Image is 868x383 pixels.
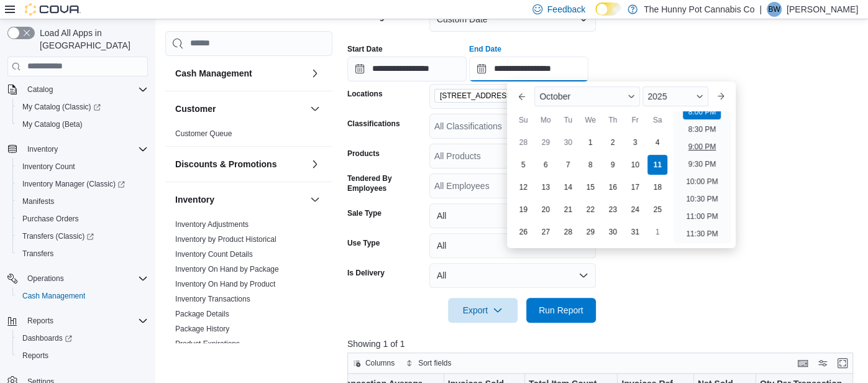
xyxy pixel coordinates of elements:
span: Inventory Count [17,159,148,174]
a: Dashboards [12,330,153,347]
a: Customer Queue [175,129,232,138]
div: day-3 [625,132,645,152]
span: Inventory On Hand by Product [175,279,275,289]
div: day-23 [603,200,623,219]
button: Sort fields [401,356,456,371]
p: Showing 1 of 1 [347,338,858,350]
input: Dark Mode [595,2,621,16]
span: Operations [27,274,64,284]
div: Th [603,110,623,130]
span: Package History [175,324,229,334]
a: Manifests [17,194,59,209]
label: Locations [347,89,383,99]
span: [STREET_ADDRESS] [440,90,514,102]
a: Transfers [17,246,58,261]
button: Keyboard shortcuts [795,356,810,371]
img: Cova [25,3,81,16]
a: Inventory Transactions [175,295,250,303]
button: Display options [815,356,830,371]
button: Operations [2,270,153,287]
span: Load All Apps in [GEOGRAPHIC_DATA] [35,27,148,52]
button: Reports [12,347,153,364]
input: Press the down key to open a popover containing a calendar. [347,57,467,81]
a: Inventory On Hand by Package [175,265,279,274]
div: day-28 [558,222,578,242]
button: Reports [2,312,153,330]
span: Cash Management [22,291,85,301]
a: Cash Management [17,288,90,303]
span: My Catalog (Classic) [22,102,101,112]
button: Columns [348,356,400,371]
label: Is Delivery [347,268,385,278]
input: Press the down key to enter a popover containing a calendar. Press the escape key to close the po... [469,57,588,81]
span: Transfers (Classic) [22,231,94,241]
button: Purchase Orders [12,210,153,228]
div: day-30 [603,222,623,242]
span: Reports [22,313,148,328]
li: 8:30 PM [683,122,721,137]
span: Customer Queue [175,129,232,139]
button: Operations [22,271,69,286]
button: Cash Management [175,67,305,80]
div: day-20 [536,200,555,219]
div: day-1 [647,222,667,242]
span: Manifests [17,194,148,209]
span: Transfers (Classic) [17,229,148,244]
button: Previous Month [512,86,532,106]
a: Inventory Manager (Classic) [17,177,130,191]
span: Inventory Adjustments [175,219,249,229]
span: Catalog [27,85,53,95]
span: Cash Management [17,288,148,303]
div: Bonnie Wong [767,2,782,17]
button: Catalog [22,82,58,97]
div: Customer [165,126,332,146]
button: Cash Management [308,66,322,81]
button: Transfers [12,245,153,262]
span: Inventory by Product Historical [175,234,276,244]
button: Reports [22,313,58,328]
div: day-29 [580,222,600,242]
span: Purchase Orders [17,211,148,226]
label: Classifications [347,119,400,129]
a: Package Details [175,310,229,318]
span: BW [768,2,780,17]
span: Reports [22,351,48,361]
span: My Catalog (Beta) [17,117,148,132]
button: Inventory [308,192,322,207]
p: The Hunny Pot Cannabis Co [644,2,754,17]
div: day-1 [580,132,600,152]
a: Inventory Count Details [175,250,253,259]
div: day-2 [603,132,623,152]
div: Tu [558,110,578,130]
p: | [759,2,762,17]
label: Sale Type [347,208,381,218]
a: Transfers (Classic) [17,229,99,244]
button: Custom Date [429,7,596,32]
span: Product Expirations [175,339,240,349]
span: Inventory Manager (Classic) [17,177,148,191]
span: My Catalog (Beta) [22,119,83,129]
a: Inventory On Hand by Product [175,280,275,288]
div: Mo [536,110,555,130]
button: Export [448,298,518,323]
button: Next month [711,86,731,106]
ul: Time [674,111,730,243]
div: day-7 [558,155,578,175]
button: Manifests [12,193,153,210]
label: End Date [469,44,501,54]
span: Inventory [27,144,58,154]
div: day-8 [580,155,600,175]
a: Inventory by Product Historical [175,235,276,244]
div: Su [513,110,533,130]
a: My Catalog (Beta) [17,117,88,132]
div: day-18 [647,177,667,197]
div: day-28 [513,132,533,152]
button: Inventory [175,193,305,206]
h3: Customer [175,103,216,115]
label: Start Date [347,44,383,54]
a: Product Expirations [175,339,240,348]
span: 2025 [647,91,667,101]
button: Inventory [2,141,153,158]
div: October, 2025 [512,131,669,243]
span: October [539,91,570,101]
